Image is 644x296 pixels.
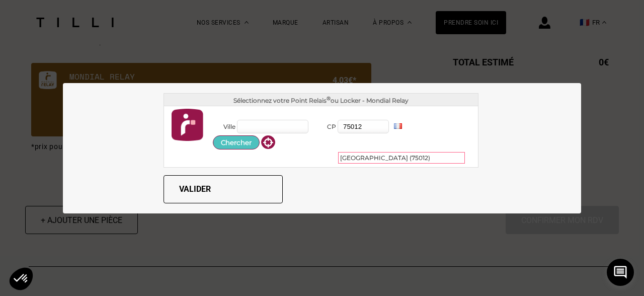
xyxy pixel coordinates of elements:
div: Sélectionnez votre Point Relais ou Locker - Mondial Relay [164,94,478,106]
label: Ville [213,123,235,130]
sup: ® [327,95,331,102]
button: Chercher [213,135,260,150]
img: FR [394,123,402,129]
div: 75012 [339,153,464,163]
button: Valider [164,175,283,203]
label: CP [313,123,336,130]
